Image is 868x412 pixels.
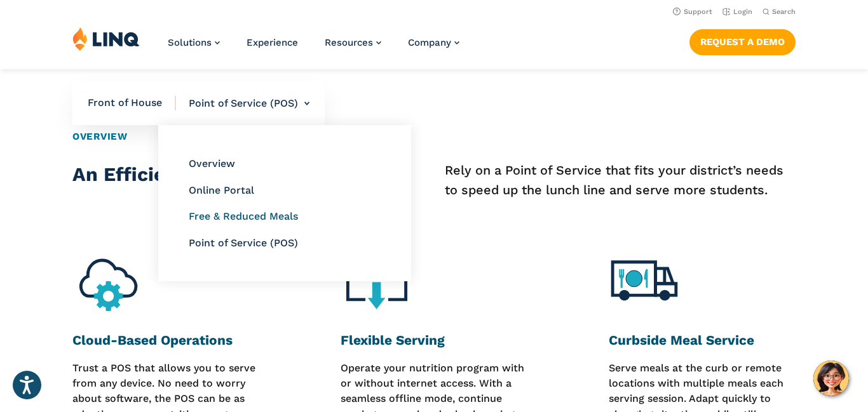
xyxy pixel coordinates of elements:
[325,37,381,48] a: Resources
[72,27,140,51] img: LINQ | K‑12 Software
[673,8,712,16] a: Support
[168,37,212,48] span: Solutions
[168,27,459,69] nav: Primary Navigation
[88,96,176,110] span: Front of House
[689,29,796,55] a: Request a Demo
[189,158,235,170] a: Overview
[72,333,233,348] strong: Cloud-Based Operations
[408,37,451,48] span: Company
[72,161,361,188] h2: An Efficient Point of Service
[341,333,445,348] strong: Flexible Serving
[189,211,298,223] a: Free & Reduced Meals
[408,37,459,48] a: Company
[722,8,752,16] a: Login
[189,237,298,249] a: Point of Service (POS)
[689,27,796,55] nav: Button Navigation
[813,361,849,396] button: Hello, have a question? Let’s chat.
[763,7,796,17] button: Open Search Bar
[445,161,796,199] p: Rely on a Point of Service that fits your district’s needs to speed up the lunch line and serve m...
[168,37,220,48] a: Solutions
[247,37,298,48] a: Experience
[325,37,373,48] span: Resources
[772,8,796,16] span: Search
[189,184,254,196] a: Online Portal
[72,130,796,144] h2: Overview
[176,81,309,126] li: Point of Service (POS)
[609,333,754,348] strong: Curbside Meal Service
